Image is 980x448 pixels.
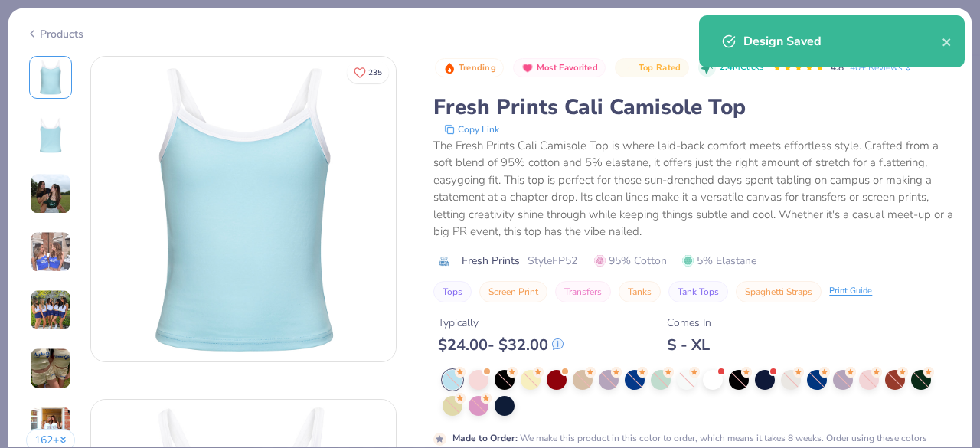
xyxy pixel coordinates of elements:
[555,281,611,302] button: Transfers
[736,281,822,302] button: Spaghetti Straps
[435,58,504,78] button: Badge Button
[513,58,606,78] button: Badge Button
[743,32,942,51] div: Design Saved
[30,173,71,214] img: User generated content
[667,335,711,355] div: S - XL
[438,315,563,331] div: Typically
[438,335,563,355] div: $ 24.00 - $ 32.00
[942,32,952,51] button: close
[32,117,69,154] img: Back
[479,281,547,302] button: Screen Print
[32,59,69,96] img: Front
[528,253,577,269] span: Style FP52
[347,61,389,83] button: Like
[829,285,872,298] div: Print Guide
[439,122,504,137] button: copy to clipboard
[619,281,661,302] button: Tanks
[443,62,456,74] img: Trending sort
[30,348,71,389] img: User generated content
[30,289,71,331] img: User generated content
[639,64,681,72] span: Top Rated
[668,281,728,302] button: Tank Tops
[433,255,454,267] img: brand logo
[368,69,382,77] span: 235
[30,406,71,447] img: User generated content
[667,315,711,331] div: Comes In
[682,253,756,269] span: 5% Elastane
[433,281,472,302] button: Tops
[459,64,496,72] span: Trending
[452,432,518,444] strong: Made to Order :
[537,64,598,72] span: Most Favorited
[521,62,534,74] img: Most Favorited sort
[462,253,520,269] span: Fresh Prints
[433,93,954,122] div: Fresh Prints Cali Camisole Top
[594,253,667,269] span: 95% Cotton
[91,57,396,361] img: Front
[433,137,954,240] div: The Fresh Prints Cali Camisole Top is where laid-back comfort meets effortless style. Crafted fro...
[30,231,71,273] img: User generated content
[623,62,635,74] img: Top Rated sort
[615,58,688,78] button: Badge Button
[26,26,83,42] div: Products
